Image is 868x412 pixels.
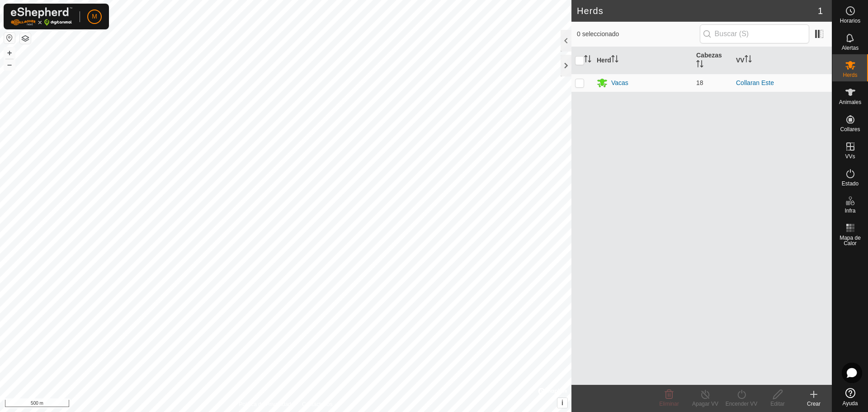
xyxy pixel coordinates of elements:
button: i [557,398,567,408]
span: M [92,12,97,21]
a: Collaran Este [736,79,774,86]
th: Cabezas [693,47,732,74]
span: 0 seleccionado [577,29,700,39]
div: Encender VV [723,400,759,408]
span: Horarios [840,18,860,24]
button: + [4,47,15,58]
p-sorticon: Activar para ordenar [745,57,752,64]
span: Herds [843,72,857,78]
img: Logo Gallagher [11,7,72,26]
p-sorticon: Activar para ordenar [584,57,591,64]
span: Mapa de Calor [835,235,866,246]
div: Editar [759,400,796,408]
a: Política de Privacidad [239,400,291,408]
span: Ayuda [843,401,858,406]
div: Vacas [611,78,628,88]
div: Crear [796,400,832,408]
span: Infra [844,208,855,213]
span: Animales [839,99,861,105]
h2: Herds [577,5,818,16]
span: i [561,399,563,407]
a: Contáctenos [302,400,332,408]
span: Eliminar [659,401,679,407]
span: Alertas [842,45,859,51]
span: Collares [840,127,860,132]
th: VV [732,47,832,74]
span: 18 [696,79,703,86]
button: Capas del Mapa [20,33,31,44]
button: Restablecer Mapa [4,33,15,43]
span: Estado [842,181,859,186]
a: Ayuda [832,384,868,410]
span: 1 [818,4,823,18]
input: Buscar (S) [700,24,809,43]
span: VVs [845,154,855,159]
p-sorticon: Activar para ordenar [611,57,618,64]
button: – [4,59,15,70]
div: Apagar VV [687,400,723,408]
th: Herd [593,47,693,74]
p-sorticon: Activar para ordenar [696,62,703,69]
